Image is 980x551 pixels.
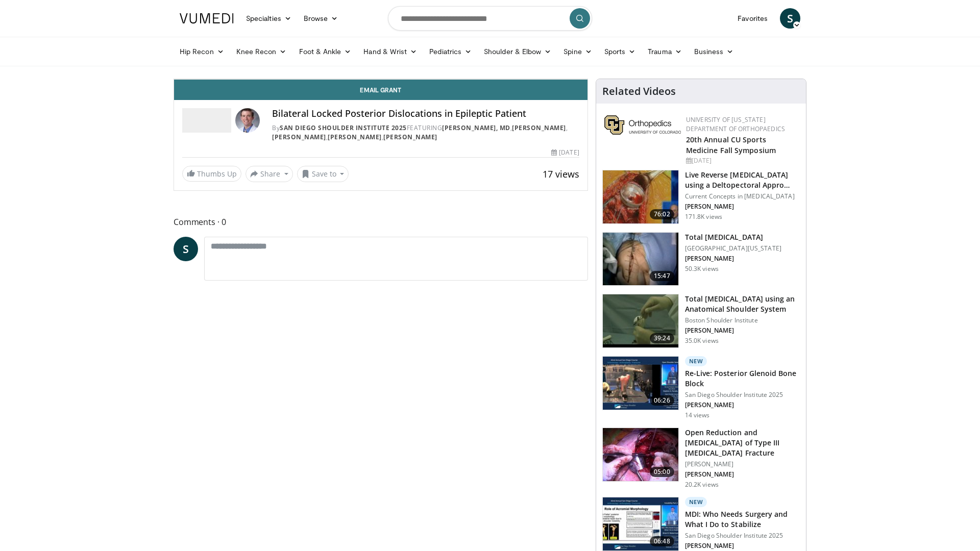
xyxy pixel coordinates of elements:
p: [PERSON_NAME] [685,203,800,211]
a: Favorites [731,8,774,29]
a: Hand & Wrist [357,41,423,62]
span: 76:02 [650,209,674,219]
img: 3a2f5bb8-c0c0-4fc6-913e-97078c280665.150x105_q85_crop-smart_upscale.jpg [603,497,678,550]
input: Search topics, interventions [388,6,592,31]
p: 35.0K views [685,337,719,345]
h4: Related Videos [602,85,676,97]
a: Pediatrics [423,41,478,62]
a: Spine [557,41,598,62]
span: 15:47 [650,271,674,281]
button: Share [246,166,293,182]
p: 14 views [685,411,710,419]
img: VuMedi Logo [180,13,234,23]
a: San Diego Shoulder Institute 2025 [280,123,407,132]
a: [PERSON_NAME] [328,133,382,141]
h4: Bilateral Locked Posterior Dislocations in Epileptic Patient [272,108,579,119]
a: Knee Recon [230,41,293,62]
a: Trauma [642,41,688,62]
img: 684033_3.png.150x105_q85_crop-smart_upscale.jpg [603,170,678,223]
img: 38824_0000_3.png.150x105_q85_crop-smart_upscale.jpg [603,294,678,347]
a: [PERSON_NAME] [272,133,326,141]
span: 06:48 [650,536,674,546]
a: 20th Annual CU Sports Medicine Fall Symposium [686,135,776,155]
img: 38826_0000_3.png.150x105_q85_crop-smart_upscale.jpg [603,233,678,286]
a: Shoulder & Elbow [478,41,557,62]
a: [PERSON_NAME], MD [442,123,510,132]
video-js: Video Player [174,79,587,80]
a: [PERSON_NAME] [383,133,437,141]
h3: Live Reverse [MEDICAL_DATA] using a Deltopectoral Appro… [685,170,800,190]
p: [PERSON_NAME] [685,542,800,550]
img: 2e59e29d-bdcc-4baf-8fb4-1dabf10cfd0e.150x105_q85_crop-smart_upscale.jpg [603,357,678,410]
span: 39:24 [650,333,674,343]
a: Thumbs Up [182,166,241,182]
span: 17 views [543,168,579,180]
h3: Total [MEDICAL_DATA] using an Anatomical Shoulder System [685,294,800,314]
p: San Diego Shoulder Institute 2025 [685,391,800,399]
a: [PERSON_NAME] [512,123,566,132]
h3: Re-Live: Posterior Glenoid Bone Block [685,368,800,389]
button: Save to [297,166,349,182]
a: S [780,8,800,29]
div: [DATE] [686,156,798,165]
p: [GEOGRAPHIC_DATA][US_STATE] [685,244,781,253]
p: Boston Shoulder Institute [685,316,800,324]
a: 05:00 Open Reduction and [MEDICAL_DATA] of Type III [MEDICAL_DATA] Fracture [PERSON_NAME] [PERSON... [602,428,800,489]
span: Comments 0 [174,215,588,229]
a: Business [688,41,740,62]
h3: Open Reduction and [MEDICAL_DATA] of Type III [MEDICAL_DATA] Fracture [685,428,800,458]
img: 355603a8-37da-49b6-856f-e00d7e9307d3.png.150x105_q85_autocrop_double_scale_upscale_version-0.2.png [604,115,681,135]
div: [DATE] [551,148,579,157]
a: Hip Recon [174,41,230,62]
div: By FEATURING , , , , [272,123,579,142]
a: 39:24 Total [MEDICAL_DATA] using an Anatomical Shoulder System Boston Shoulder Institute [PERSON_... [602,294,800,348]
a: Foot & Ankle [293,41,358,62]
img: San Diego Shoulder Institute 2025 [182,108,231,133]
span: 06:26 [650,395,674,406]
p: [PERSON_NAME] [685,327,800,335]
p: 50.3K views [685,265,719,273]
a: Sports [598,41,642,62]
span: 05:00 [650,467,674,477]
a: Browse [298,8,345,29]
p: 20.2K views [685,481,719,489]
a: 06:26 New Re-Live: Posterior Glenoid Bone Block San Diego Shoulder Institute 2025 [PERSON_NAME] 1... [602,356,800,419]
a: 15:47 Total [MEDICAL_DATA] [GEOGRAPHIC_DATA][US_STATE] [PERSON_NAME] 50.3K views [602,232,800,286]
a: S [174,237,198,261]
a: Email Grant [174,80,587,100]
p: Current Concepts in [MEDICAL_DATA] [685,192,800,201]
a: 76:02 Live Reverse [MEDICAL_DATA] using a Deltopectoral Appro… Current Concepts in [MEDICAL_DATA]... [602,170,800,224]
p: [PERSON_NAME] [685,460,800,468]
p: New [685,497,707,507]
a: University of [US_STATE] Department of Orthopaedics [686,115,785,133]
img: Avatar [235,108,260,133]
p: [PERSON_NAME] [685,255,781,263]
img: 8a72b65a-0f28-431e-bcaf-e516ebdea2b0.150x105_q85_crop-smart_upscale.jpg [603,428,678,481]
p: 171.8K views [685,213,722,221]
p: San Diego Shoulder Institute 2025 [685,532,800,540]
h3: Total [MEDICAL_DATA] [685,232,781,242]
p: [PERSON_NAME] [685,470,800,479]
a: Specialties [240,8,298,29]
h3: MDI: Who Needs Surgery and What I Do to Stabilize [685,509,800,530]
p: [PERSON_NAME] [685,401,800,409]
p: New [685,356,707,366]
